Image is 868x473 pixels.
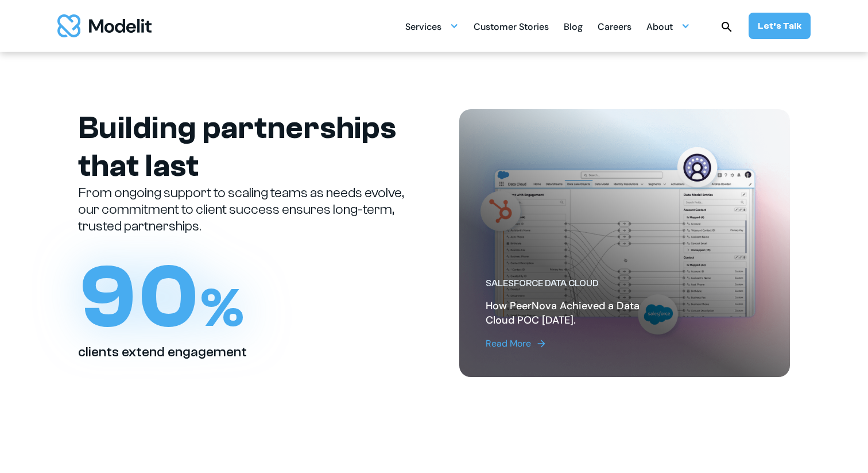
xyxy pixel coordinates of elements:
[598,15,631,37] a: Careers
[758,20,801,32] div: Let’s Talk
[200,277,244,340] span: %
[749,13,811,39] a: Let’s Talk
[405,15,459,37] div: Services
[78,109,409,185] h1: Building partnerships that last
[646,15,690,37] div: About
[405,17,441,39] div: Services
[474,17,549,39] div: Customer Stories
[486,337,670,351] a: Read More
[486,278,670,290] div: Salesforce Data Cloud
[646,17,673,39] div: About
[57,14,152,37] img: modelit logo
[486,337,531,351] div: Read More
[536,338,547,349] img: arrow
[78,344,247,361] h2: clients extend engagement
[564,15,583,37] a: Blog
[564,17,583,39] div: Blog
[57,14,152,37] a: home
[474,15,549,37] a: Customer Stories
[486,299,670,328] h2: How PeerNova Achieved a Data Cloud POC [DATE].
[78,253,244,342] h1: 90
[78,185,409,234] p: From ongoing support to scaling teams as needs evolve, our commitment to client success ensures l...
[598,17,631,39] div: Careers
